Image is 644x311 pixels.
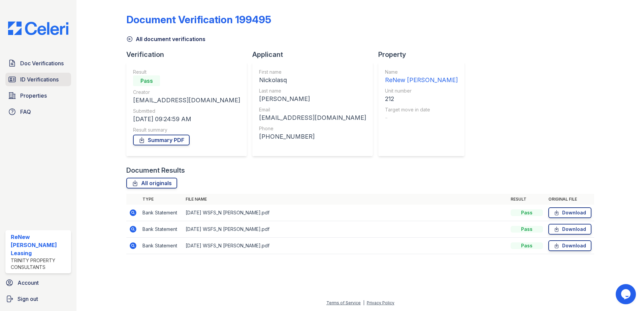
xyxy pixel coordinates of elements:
[548,240,591,251] a: Download
[126,13,271,26] div: Document Verification 199495
[183,205,508,221] td: [DATE] WSFS_N [PERSON_NAME].pdf
[511,209,543,216] div: Pass
[385,106,458,113] div: Target move in date
[259,94,366,104] div: [PERSON_NAME]
[3,22,74,35] img: CE_Logo_Blue-a8612792a0a2168367f1c8372b55b34899dd931a85d93a1a3d3e32e68fde9ad4.png
[18,295,38,303] span: Sign out
[5,89,71,102] a: Properties
[140,205,183,221] td: Bank Statement
[20,59,64,67] span: Doc Verifications
[259,75,366,85] div: Nickolasq
[133,75,160,86] div: Pass
[140,238,183,254] td: Bank Statement
[385,69,458,75] div: Name
[133,127,240,133] div: Result summary
[133,89,240,96] div: Creator
[20,108,31,116] span: FAQ
[183,194,508,205] th: File name
[259,69,366,75] div: First name
[548,224,591,235] a: Download
[511,226,543,233] div: Pass
[133,96,240,105] div: [EMAIL_ADDRESS][DOMAIN_NAME]
[363,300,364,305] div: |
[5,73,71,86] a: ID Verifications
[385,113,458,123] div: -
[126,166,185,175] div: Document Results
[20,92,47,100] span: Properties
[5,57,71,70] a: Doc Verifications
[11,257,68,271] div: Trinity Property Consultants
[546,194,594,205] th: Original file
[252,50,378,59] div: Applicant
[548,207,591,218] a: Download
[133,135,190,145] a: Summary PDF
[259,132,366,141] div: [PHONE_NUMBER]
[3,292,74,306] a: Sign out
[259,106,366,113] div: Email
[385,69,458,85] a: Name ReNew [PERSON_NAME]
[126,50,252,59] div: Verification
[133,108,240,114] div: Submitted
[378,50,470,59] div: Property
[133,69,240,75] div: Result
[140,221,183,238] td: Bank Statement
[385,94,458,104] div: 212
[126,178,177,188] a: All originals
[11,233,68,257] div: ReNew [PERSON_NAME] Leasing
[367,300,394,305] a: Privacy Policy
[5,105,71,118] a: FAQ
[126,35,205,43] a: All document verifications
[508,194,546,205] th: Result
[183,221,508,238] td: [DATE] WSFS_N [PERSON_NAME].pdf
[511,242,543,249] div: Pass
[18,279,39,287] span: Account
[326,300,361,305] a: Terms of Service
[3,276,74,289] a: Account
[133,114,240,124] div: [DATE] 09:24:59 AM
[385,88,458,94] div: Unit number
[259,113,366,123] div: [EMAIL_ADDRESS][DOMAIN_NAME]
[183,238,508,254] td: [DATE] WSFS_N [PERSON_NAME].pdf
[259,125,366,132] div: Phone
[616,284,637,304] iframe: chat widget
[140,194,183,205] th: Type
[259,88,366,94] div: Last name
[385,75,458,85] div: ReNew [PERSON_NAME]
[20,75,59,83] span: ID Verifications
